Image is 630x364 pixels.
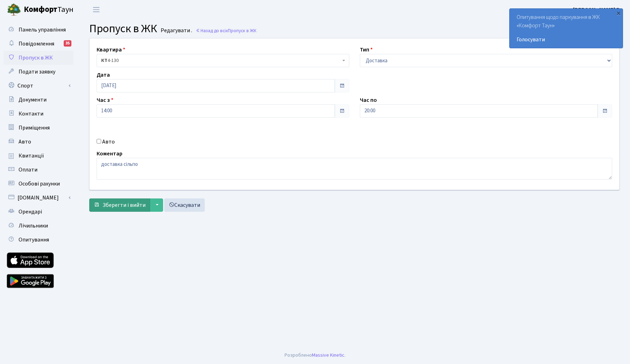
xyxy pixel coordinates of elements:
span: Приміщення [19,124,50,132]
b: Комфорт [24,4,57,15]
small: Редагувати . [159,27,192,34]
span: Повідомлення [19,40,54,48]
span: Орендарі [19,208,42,216]
img: logo.png [7,3,21,17]
label: Тип [360,45,373,54]
a: Квитанції [3,149,73,163]
span: Оплати [19,166,37,174]
a: Авто [3,135,73,149]
b: КТ [101,57,107,64]
a: Лічильники [3,219,73,233]
label: Коментар [97,149,122,158]
a: Голосувати [517,35,616,44]
a: Панель управління [3,23,73,37]
span: Панель управління [19,26,66,34]
label: Квартира [97,45,125,54]
span: Зберегти і вийти [103,201,146,209]
span: <b>КТ</b>&nbsp;&nbsp;&nbsp;&nbsp;4-130 [101,57,341,64]
label: Час по [360,96,377,104]
label: Час з [97,96,113,104]
a: [DOMAIN_NAME] [3,191,73,205]
a: Спорт [3,79,73,93]
a: Оплати [3,163,73,177]
span: Подати заявку [19,68,55,76]
span: Документи [19,96,47,104]
a: Контакти [3,107,73,121]
span: Авто [19,138,31,146]
a: [PERSON_NAME] В. [573,6,622,14]
span: Опитування [19,236,49,244]
a: Опитування [3,233,73,247]
label: Дата [97,71,110,79]
button: Зберегти і вийти [89,198,150,212]
span: Лічильники [19,222,48,230]
div: Опитування щодо паркування в ЖК «Комфорт Таун» [510,9,623,48]
a: Скасувати [164,198,205,212]
div: × [615,9,622,16]
a: Пропуск в ЖК [3,51,73,65]
span: <b>КТ</b>&nbsp;&nbsp;&nbsp;&nbsp;4-130 [97,54,349,67]
a: Назад до всіхПропуск в ЖК [196,27,257,34]
label: Авто [102,138,115,146]
a: Подати заявку [3,65,73,79]
span: Квитанції [19,152,44,160]
div: Розроблено . [285,351,345,359]
a: Приміщення [3,121,73,135]
a: Massive Kinetic [312,351,344,359]
textarea: доставка сільпо [97,158,612,180]
span: Контакти [19,110,43,118]
a: Орендарі [3,205,73,219]
span: Пропуск в ЖК [89,21,157,37]
b: [PERSON_NAME] В. [573,6,622,14]
span: Таун [24,4,73,16]
span: Особові рахунки [19,180,60,188]
span: Пропуск в ЖК [228,27,257,34]
div: 35 [64,40,71,47]
span: Пропуск в ЖК [19,54,53,62]
a: Документи [3,93,73,107]
a: Особові рахунки [3,177,73,191]
button: Переключити навігацію [87,4,105,15]
a: Повідомлення35 [3,37,73,51]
